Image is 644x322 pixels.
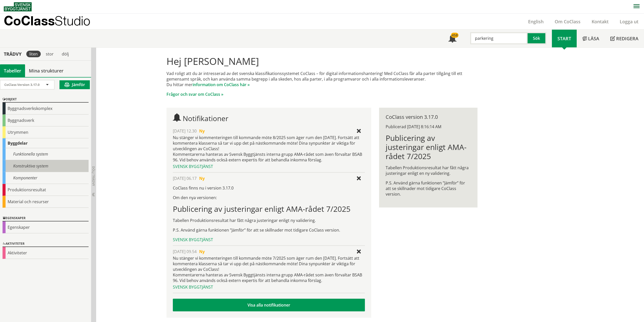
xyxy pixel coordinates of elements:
[173,195,365,200] p: Om den nya versionen:
[173,135,365,163] div: Nu stänger vi kommenteringen till kommande möte 8/2025 som äger rum den [DATE]. Fortsätt att komm...
[43,51,57,57] div: stor
[25,64,67,77] a: Mina strukturer
[4,82,39,87] span: CoClass Version 3.17.0
[586,18,614,25] a: Kontakt
[448,35,456,43] span: Notifikationer
[523,18,549,25] a: English
[3,126,89,138] div: Utrymmen
[3,196,89,208] div: Material och resurser
[167,71,477,87] p: Vad roligt att du är intresserad av det svenska klassifikationssystemet CoClass – för digital inf...
[55,13,90,28] span: Studio
[199,128,205,134] span: Ny
[167,55,477,67] h1: Hej [PERSON_NAME]
[3,115,89,126] div: Byggnadsverk
[199,176,205,181] span: Ny
[173,128,197,134] span: [DATE] 12.30
[3,215,89,221] div: Egenskaper
[183,113,228,123] span: Notifikationer
[3,247,89,259] div: Aktiviteter
[3,97,89,103] div: Objekt
[451,33,459,38] div: 458
[588,35,599,42] span: Läsa
[528,32,546,44] button: Sök
[199,249,205,254] span: Ny
[3,160,89,172] div: Konstruktiva system
[386,180,471,197] p: P.S. Använd gärna funktionen ”Jämför” för att se skillnader mot tidigare CoClass version.
[557,35,571,42] span: Start
[59,80,90,89] button: Jämför
[91,166,96,186] span: Dölj trädvy
[3,148,89,160] div: Funktionella system
[173,237,365,242] div: Svensk Byggtjänst
[173,176,197,181] span: [DATE] 06.17
[3,103,89,115] div: Byggnadsverkskomplex
[3,221,89,233] div: Egenskaper
[173,284,365,290] div: Svensk Byggtjänst
[173,185,365,191] p: CoClass finns nu i version 3.17.0
[193,82,250,87] a: information om CoClass här »
[549,18,586,25] a: Om CoClass
[605,30,644,47] a: Redigera
[173,249,197,254] span: [DATE] 09.54
[614,18,644,25] a: Logga ut
[4,18,90,24] p: CoClass
[59,51,72,57] div: dölj
[386,114,471,120] div: CoClass version 3.17.0
[173,218,365,223] p: Tabellen Produktionsresultat har fått några justeringar enligt ny validering.
[3,184,89,196] div: Produktionsresultat
[167,91,223,97] a: Frågor och svar om CoClass »
[173,164,365,169] div: Svensk Byggtjänst
[3,138,89,148] div: Byggdelar
[173,255,365,283] div: Nu stänger vi kommenteringen till kommande möte 7/2025 som äger rum den [DATE]. Fortsätt att komm...
[4,14,101,29] a: CoClassStudio
[4,2,32,11] img: Svensk Byggtjänst
[386,124,471,129] div: Publicerad [DATE] 8:16:14 AM
[552,30,577,47] a: Start
[173,227,365,233] p: P.S. Använd gärna funktionen ”Jämför” för att se skillnader mot tidigare CoClass version.
[173,204,365,214] h1: Publicering av justeringar enligt AMA-rådet 7/2025
[386,165,471,176] p: Tabellen Produktionsresultat har fått några justeringar enligt en ny validering.
[577,30,605,47] a: Läsa
[443,30,462,47] a: 458
[470,32,528,44] input: Sök
[616,35,638,42] span: Redigera
[3,172,89,184] div: Komponenter
[1,51,24,57] div: Trädvy
[3,241,89,247] div: Aktiviteter
[173,299,365,311] a: Visa alla notifikationer
[386,134,471,161] h1: Publicering av justeringar enligt AMA-rådet 7/2025
[26,51,41,57] div: liten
